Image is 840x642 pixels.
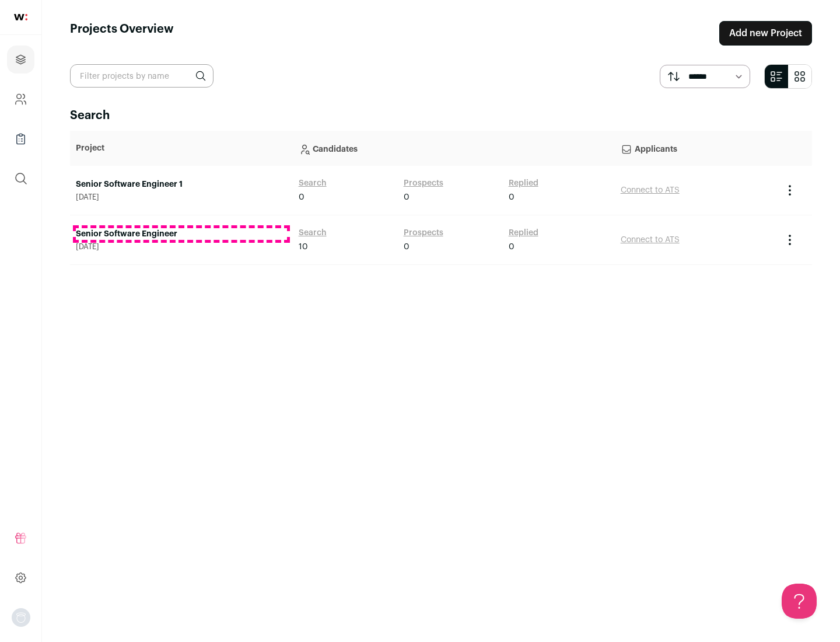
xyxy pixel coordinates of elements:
[299,177,327,189] a: Search
[299,137,609,160] p: Candidates
[70,64,213,88] input: Filter projects by name
[621,137,771,160] p: Applicants
[7,85,34,113] a: Company and ATS Settings
[70,21,174,46] h1: Projects Overview
[621,186,680,194] a: Connect to ATS
[76,228,287,240] a: Senior Software Engineer
[404,227,443,239] a: Prospects
[12,608,30,627] img: nopic.png
[12,608,30,627] button: Open dropdown
[7,46,34,74] a: Projects
[509,191,514,203] span: 0
[76,142,287,154] p: Project
[719,21,812,46] a: Add new Project
[783,233,797,247] button: Project Actions
[299,227,327,239] a: Search
[76,179,287,190] a: Senior Software Engineer 1
[7,125,34,153] a: Company Lists
[509,227,538,239] a: Replied
[299,191,304,203] span: 0
[509,241,514,253] span: 0
[299,241,308,253] span: 10
[14,14,27,20] img: wellfound-shorthand-0d5821cbd27db2630d0214b213865d53afaa358527fdda9d0ea32b1df1b89c2c.svg
[76,193,287,202] span: [DATE]
[404,191,409,203] span: 0
[404,241,409,253] span: 0
[509,177,538,189] a: Replied
[76,242,287,252] span: [DATE]
[783,183,797,197] button: Project Actions
[782,584,817,619] iframe: Help Scout Beacon - Open
[621,236,680,244] a: Connect to ATS
[70,107,812,124] h2: Search
[404,177,443,189] a: Prospects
